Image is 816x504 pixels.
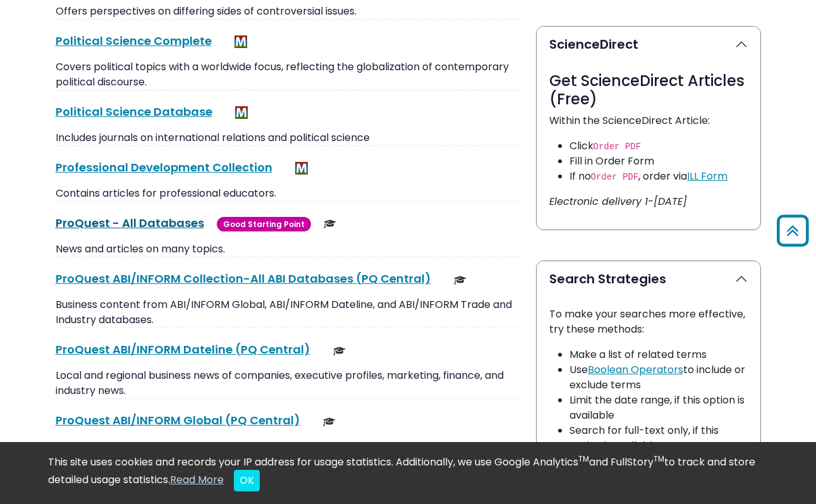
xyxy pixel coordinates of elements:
img: Scholarly or Peer Reviewed [333,345,346,357]
a: Boolean Operators [588,362,683,377]
a: ProQuest ABI/INFORM Collection-All ABI Databases (PQ Central) [56,271,431,286]
li: Use to include or exclude terms [569,362,748,393]
li: Limit the date range, if this option is available [569,393,748,423]
img: Scholarly or Peer Reviewed [324,218,336,230]
p: Covers political topics with a worldwide focus, reflecting the globalization of contemporary poli... [56,59,521,90]
a: ProQuest ABI/INFORM Global (PQ Central) [56,412,300,428]
code: Order PDF [591,172,639,182]
h3: Get ScienceDirect Articles (Free) [549,72,748,109]
p: To make your searches more effective, try these methods: [549,307,748,337]
i: Electronic delivery 1-[DATE] [549,194,687,209]
img: Scholarly or Peer Reviewed [454,274,466,286]
img: MeL (Michigan electronic Library) [295,162,308,175]
p: Offers perspectives on differing sides of controversial issues. [56,4,521,19]
sup: TM [654,453,664,464]
button: Close [234,470,260,491]
p: Business content from ABI/INFORM Global, ABI/INFORM Dateline, and ABI/INFORM Trade and Industry d... [56,297,521,328]
img: Scholarly or Peer Reviewed [323,415,336,428]
li: Click [569,138,748,154]
a: ProQuest ABI/INFORM Dateline (PQ Central) [56,341,310,357]
p: Includes journals on international relations and political science [56,130,521,145]
a: Read More [170,472,224,487]
div: This site uses cookies and records your IP address for usage statistics. Additionally, we use Goo... [48,455,769,491]
a: Political Science Database [56,104,212,120]
li: Make a list of related terms [569,347,748,362]
span: Good Starting Point [217,217,311,231]
sup: TM [578,453,589,464]
a: Professional Development Collection [56,159,272,175]
li: If no , order via [569,169,748,184]
li: Search for full-text only, if this option is available [569,423,748,453]
p: Contains articles for professional educators. [56,186,521,201]
img: MeL (Michigan electronic Library) [235,106,248,119]
a: ProQuest - All Databases [56,215,204,231]
p: Tracks business conditions, trends, management techniques, corporate strategies, and industry-spe... [56,439,521,469]
p: Within the ScienceDirect Article: [549,113,748,128]
code: Order PDF [594,142,642,152]
a: Back to Top [772,220,813,241]
a: Political Science Complete [56,33,212,49]
button: ScienceDirect [537,27,760,62]
p: News and articles on many topics. [56,242,521,257]
p: Local and regional business news of companies, executive profiles, marketing, finance, and indust... [56,368,521,398]
img: MeL (Michigan electronic Library) [234,35,247,48]
button: Search Strategies [537,261,760,297]
a: ILL Form [687,169,728,183]
li: Fill in Order Form [569,154,748,169]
